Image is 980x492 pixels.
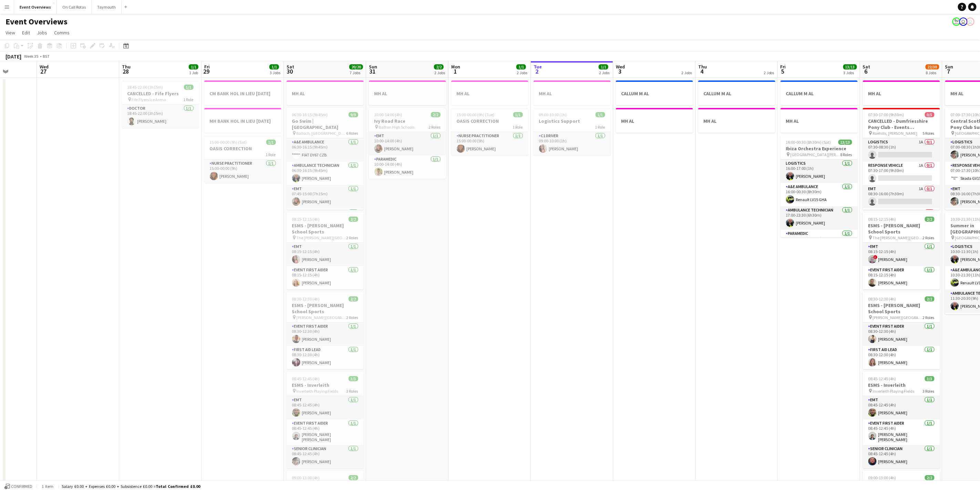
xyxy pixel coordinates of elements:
div: [DATE] [6,53,21,60]
div: BST [43,54,50,59]
span: Comms [54,30,70,36]
a: Jobs [34,28,50,37]
span: Edit [22,30,30,36]
span: View [6,30,15,36]
button: Confirmed [3,483,33,490]
span: Jobs [37,30,47,36]
h1: Event Overviews [6,17,68,27]
span: Week 35 [23,54,40,59]
a: Comms [51,28,72,37]
app-user-avatar: Operations Team [959,18,968,26]
app-user-avatar: Operations Team [966,18,974,26]
button: Taymouth [92,0,122,14]
button: On Call Rotas [57,0,92,14]
span: Confirmed [11,484,32,489]
span: 1 item [39,484,56,489]
span: Total Confirmed £0.00 [156,484,200,489]
button: Event Overviews [14,0,57,14]
app-user-avatar: Operations Manager [952,18,961,26]
div: Salary £0.00 + Expenses £0.00 + Subsistence £0.00 = [62,484,200,489]
a: Edit [19,28,33,37]
a: View [3,28,18,37]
